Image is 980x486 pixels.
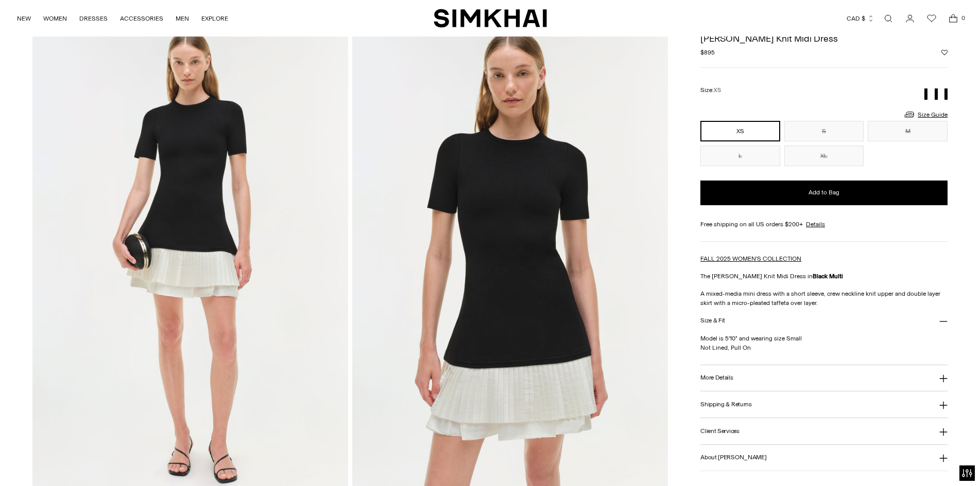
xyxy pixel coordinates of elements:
h3: Shipping & Returns [700,401,752,408]
a: Size Guide [903,108,948,121]
a: SIMKHAI [434,8,547,28]
button: Shipping & Returns [700,391,948,418]
strong: Black Multi [813,273,843,280]
p: The [PERSON_NAME] Knit Midi Dress in [700,272,948,281]
a: WOMEN [43,7,67,30]
button: XS [700,121,780,141]
label: Size: [700,85,721,95]
div: Free shipping on all US orders $200+ [700,220,948,229]
h3: More Details [700,374,733,381]
button: L [700,146,780,166]
span: XS [714,87,721,94]
h3: Client Services [700,428,740,435]
button: M [868,121,948,141]
a: MEN [176,7,189,30]
a: Go to the account page [900,8,920,29]
span: Add to Bag [809,188,839,197]
button: More Details [700,365,948,391]
a: Open cart modal [943,8,964,29]
p: A mixed-media mini dress with a short sleeve, crew neckline knit upper and double layer skirt wit... [700,289,948,308]
a: EXPLORE [201,7,228,30]
a: Open search modal [878,8,899,29]
h3: Size & Fit [700,317,725,324]
button: About [PERSON_NAME] [700,445,948,471]
button: CAD $ [847,7,874,30]
a: Details [806,220,825,229]
a: Wishlist [921,8,942,29]
button: Size & Fit [700,308,948,334]
button: Add to Wishlist [941,49,948,56]
span: 0 [958,13,968,23]
span: $895 [700,48,715,57]
a: FALL 2025 WOMEN'S COLLECTION [700,255,801,262]
button: S [784,121,864,141]
a: DRESSES [79,7,108,30]
button: XL [784,146,864,166]
button: Client Services [700,418,948,444]
a: ACCESSORIES [120,7,163,30]
h1: [PERSON_NAME] Knit Midi Dress [700,34,948,43]
button: Add to Bag [700,181,948,205]
h3: About [PERSON_NAME] [700,454,766,461]
a: NEW [17,7,31,30]
p: Model is 5'10" and wearing size Small Not Lined, Pull On [700,334,948,352]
